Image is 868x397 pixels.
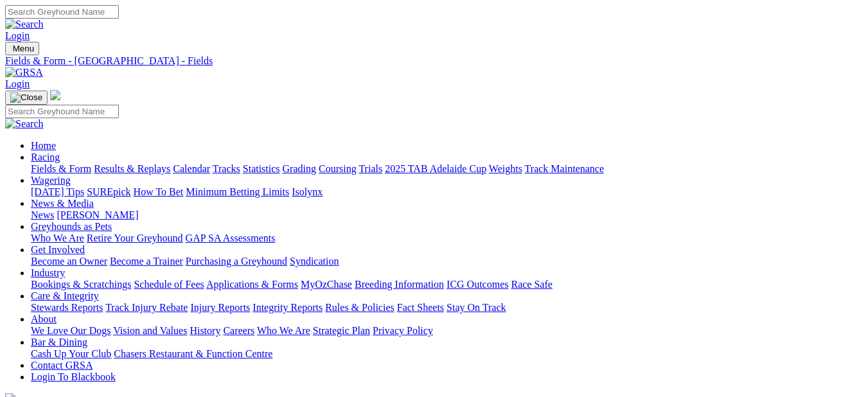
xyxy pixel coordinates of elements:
[397,302,444,313] a: Fact Sheets
[31,360,93,371] a: Contact GRSA
[87,186,130,197] a: SUREpick
[134,186,184,197] a: How To Bet
[186,233,276,243] a: GAP SA Assessments
[113,325,187,336] a: Vision and Values
[292,186,323,197] a: Isolynx
[31,290,99,301] a: Care & Integrity
[31,325,863,337] div: About
[190,302,250,313] a: Injury Reports
[206,279,298,290] a: Applications & Forms
[31,175,71,186] a: Wagering
[105,302,188,313] a: Track Injury Rebate
[5,19,44,30] img: Search
[31,163,863,175] div: Racing
[31,221,112,232] a: Greyhounds as Pets
[325,302,394,313] a: Rules & Policies
[489,163,522,174] a: Weights
[31,244,85,255] a: Get Involved
[31,233,863,244] div: Greyhounds as Pets
[359,163,382,174] a: Trials
[373,325,433,336] a: Privacy Policy
[5,5,119,19] input: Search
[31,302,863,313] div: Care & Integrity
[31,140,56,151] a: Home
[447,302,506,313] a: Stay On Track
[223,325,254,336] a: Careers
[134,279,204,290] a: Schedule of Fees
[57,209,138,220] a: [PERSON_NAME]
[31,325,111,336] a: We Love Our Dogs
[31,209,54,220] a: News
[31,233,84,243] a: Who We Are
[31,163,91,174] a: Fields & Form
[31,256,863,267] div: Get Involved
[31,256,107,267] a: Become an Owner
[5,91,48,105] button: Toggle navigation
[190,325,220,336] a: History
[252,302,323,313] a: Integrity Reports
[13,44,34,53] span: Menu
[31,348,111,359] a: Cash Up Your Club
[511,279,552,290] a: Race Safe
[94,163,170,174] a: Results & Replays
[31,348,863,360] div: Bar & Dining
[31,279,131,290] a: Bookings & Scratchings
[31,198,94,209] a: News & Media
[257,325,310,336] a: Who We Are
[31,302,103,313] a: Stewards Reports
[50,90,60,100] img: logo-grsa-white.png
[290,256,339,267] a: Syndication
[31,186,863,198] div: Wagering
[5,78,30,89] a: Login
[355,279,444,290] a: Breeding Information
[5,67,43,78] img: GRSA
[31,337,87,348] a: Bar & Dining
[173,163,210,174] a: Calendar
[31,371,116,382] a: Login To Blackbook
[31,186,84,197] a: [DATE] Tips
[5,55,863,67] a: Fields & Form - [GEOGRAPHIC_DATA] - Fields
[301,279,352,290] a: MyOzChase
[31,209,863,221] div: News & Media
[31,267,65,278] a: Industry
[447,279,508,290] a: ICG Outcomes
[5,118,44,130] img: Search
[114,348,272,359] a: Chasers Restaurant & Function Centre
[213,163,240,174] a: Tracks
[87,233,183,243] a: Retire Your Greyhound
[243,163,280,174] a: Statistics
[5,42,39,55] button: Toggle navigation
[319,163,357,174] a: Coursing
[186,186,289,197] a: Minimum Betting Limits
[31,152,60,163] a: Racing
[186,256,287,267] a: Purchasing a Greyhound
[5,105,119,118] input: Search
[525,163,604,174] a: Track Maintenance
[283,163,316,174] a: Grading
[313,325,370,336] a: Strategic Plan
[10,93,42,103] img: Close
[31,279,863,290] div: Industry
[31,313,57,324] a: About
[110,256,183,267] a: Become a Trainer
[385,163,486,174] a: 2025 TAB Adelaide Cup
[5,30,30,41] a: Login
